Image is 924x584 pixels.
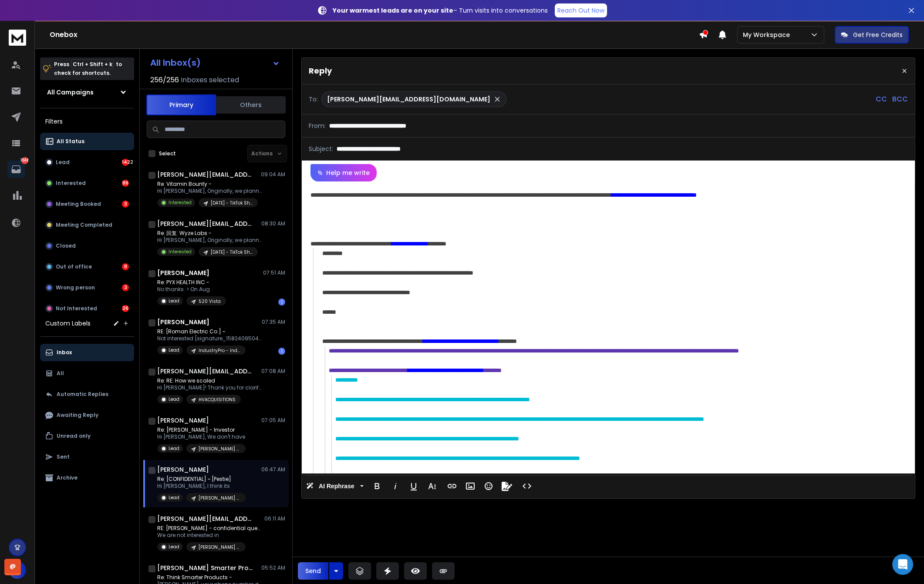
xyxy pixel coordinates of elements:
[40,427,134,445] button: Unread only
[40,469,134,487] button: Archive
[57,412,98,419] p: Awaiting Reply
[157,279,226,286] p: Re: PYX HEALTH INC -
[555,3,607,17] a: Reach Out Now
[157,181,262,188] p: Re: Vitamin Bounty -
[157,318,209,326] h1: [PERSON_NAME]
[57,453,70,460] p: Sent
[892,94,908,104] p: BCC
[45,319,91,328] h3: Custom Labels
[199,495,240,501] p: [PERSON_NAME] PPL x 10
[169,248,192,255] p: Interested
[333,6,548,15] p: – Turn visits into conversations
[57,474,78,481] p: Archive
[199,544,240,550] p: [PERSON_NAME] Point
[146,94,216,115] button: Primary
[278,299,285,305] div: 1
[387,477,404,495] button: Italic (Ctrl+I)
[444,477,460,495] button: Insert Link (Ctrl+K)
[40,344,134,361] button: Inbox
[122,284,129,291] div: 3
[199,298,221,305] p: 520 Vista
[40,386,134,403] button: Automatic Replies
[317,483,356,490] span: AI Rephrase
[56,159,70,166] p: Lead
[262,319,285,326] p: 07:35 AM
[157,377,262,384] p: Re: RE: How we scaled
[264,515,285,522] p: 06:11 AM
[369,477,385,495] button: Bold (Ctrl+B)
[309,95,318,104] p: To:
[122,180,129,187] div: 86
[57,138,84,145] p: All Status
[169,298,179,304] p: Lead
[157,574,262,581] p: Re: Think Smarter Products -
[157,269,209,277] h1: [PERSON_NAME]
[261,466,285,473] p: 06:47 AM
[309,144,333,153] p: Subject:
[40,279,134,296] button: Wrong person3
[743,30,793,39] p: My Workspace
[157,433,246,440] p: Hi [PERSON_NAME], We don't have
[169,445,179,452] p: Lead
[157,483,246,490] p: Hi [PERSON_NAME], I think its
[327,95,490,104] p: [PERSON_NAME][EMAIL_ADDRESS][DOMAIN_NAME]
[159,150,176,157] label: Select
[199,446,240,452] p: [PERSON_NAME] PPL x 10 (No company names - zoominfo)
[56,201,101,208] p: Meeting Booked
[261,564,285,571] p: 05:52 AM
[157,525,262,532] p: RE: [PERSON_NAME] - confidential question
[309,121,326,130] p: From:
[157,367,253,376] h1: [PERSON_NAME][EMAIL_ADDRESS][DOMAIN_NAME]
[298,562,328,580] button: Send
[40,154,134,171] button: Lead1422
[122,263,129,270] div: 8
[169,544,179,550] p: Lead
[54,60,122,77] p: Press to check for shortcuts.
[157,564,253,572] h1: [PERSON_NAME] Smarter Products
[261,368,285,375] p: 07:08 AM
[40,237,134,255] button: Closed
[853,30,903,39] p: Get Free Credits
[211,200,253,206] p: [DATE] - TikTok Shop Insiders - B2B - Beauty Leads
[310,164,377,181] button: Help me write
[480,477,497,495] button: Emoticons
[157,286,226,293] p: No thanks. > On Aug
[122,201,129,208] div: 3
[40,365,134,382] button: All
[304,477,365,495] button: AI Rephrase
[261,171,285,178] p: 09:04 AM
[71,59,114,69] span: Ctrl + Shift + k
[47,88,94,97] h1: All Campaigns
[40,133,134,150] button: All Status
[40,300,134,317] button: Not Interested26
[557,6,604,15] p: Reach Out Now
[157,230,262,237] p: Re: 回复: Wyze Labs -
[157,237,262,244] p: Hi [PERSON_NAME], Originally, we planned to
[876,94,887,104] p: CC
[56,180,86,187] p: Interested
[150,75,179,85] span: 256 / 256
[309,65,332,77] p: Reply
[150,58,201,67] h1: All Inbox(s)
[40,406,134,424] button: Awaiting Reply
[181,75,239,85] h3: Inboxes selected
[122,305,129,312] div: 26
[57,349,72,356] p: Inbox
[157,465,209,474] h1: [PERSON_NAME]
[169,494,179,501] p: Lead
[157,416,209,425] h1: [PERSON_NAME]
[835,26,909,44] button: Get Free Credits
[261,220,285,227] p: 08:30 AM
[57,370,64,377] p: All
[263,269,285,276] p: 07:51 AM
[157,188,262,195] p: Hi [PERSON_NAME], Originally, we planned to
[57,433,91,440] p: Unread only
[892,554,913,575] div: Open Intercom Messenger
[157,384,262,391] p: Hi [PERSON_NAME]! Thank you for clarifying.
[216,95,286,114] button: Others
[40,216,134,234] button: Meeting Completed
[278,348,285,355] div: 1
[40,84,134,101] button: All Campaigns
[56,242,76,249] p: Closed
[9,30,26,46] img: logo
